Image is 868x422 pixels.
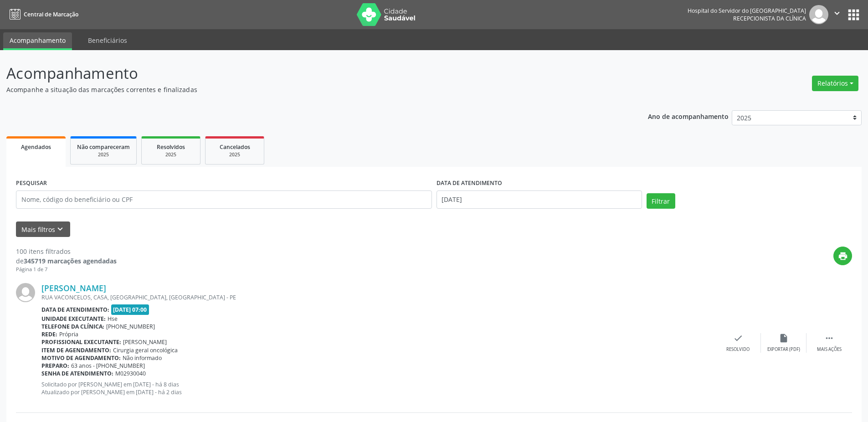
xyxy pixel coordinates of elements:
[779,333,789,343] i: insert_drive_file
[828,5,846,24] button: 
[24,10,78,18] span: Central de Marcação
[846,7,862,23] button: apps
[809,5,828,24] img: img
[833,247,852,265] button: print
[647,193,675,209] button: Filtrar
[41,370,113,377] b: Senha de atendimento:
[16,256,117,266] div: de
[106,323,155,330] span: [PHONE_NUMBER]
[16,247,117,256] div: 100 itens filtrados
[41,381,715,396] p: Solicitado por [PERSON_NAME] em [DATE] - há 8 dias Atualizado por [PERSON_NAME] em [DATE] - há 2 ...
[767,346,800,353] div: Exportar (PDF)
[41,338,121,346] b: Profissional executante:
[24,257,117,265] strong: 345719 marcações agendadas
[212,151,257,158] div: 2025
[41,306,109,314] b: Data de atendimento:
[812,76,858,91] button: Relatórios
[6,62,605,85] p: Acompanhamento
[123,354,162,362] span: Não informado
[688,7,806,15] div: Hospital do Servidor do [GEOGRAPHIC_DATA]
[41,362,69,370] b: Preparo:
[82,32,134,48] a: Beneficiários
[817,346,842,353] div: Mais ações
[220,143,250,151] span: Cancelados
[55,224,65,234] i: keyboard_arrow_down
[77,151,130,158] div: 2025
[111,304,149,315] span: [DATE] 07:00
[41,293,715,301] div: RUA VACONCELOS, CASA, [GEOGRAPHIC_DATA], [GEOGRAPHIC_DATA] - PE
[41,315,106,323] b: Unidade executante:
[16,221,70,237] button: Mais filtroskeyboard_arrow_down
[115,370,146,377] span: M02930040
[733,15,806,22] span: Recepcionista da clínica
[21,143,51,151] span: Agendados
[726,346,750,353] div: Resolvido
[16,283,35,302] img: img
[648,110,729,122] p: Ano de acompanhamento
[437,190,642,209] input: Selecione um intervalo
[59,330,78,338] span: Própria
[824,333,834,343] i: 
[832,8,842,18] i: 
[3,32,72,50] a: Acompanhamento
[41,283,106,293] a: [PERSON_NAME]
[41,346,111,354] b: Item de agendamento:
[41,323,104,330] b: Telefone da clínica:
[77,143,130,151] span: Não compareceram
[838,251,848,261] i: print
[71,362,145,370] span: 63 anos - [PHONE_NUMBER]
[123,338,167,346] span: [PERSON_NAME]
[157,143,185,151] span: Resolvidos
[41,354,121,362] b: Motivo de agendamento:
[733,333,743,343] i: check
[6,7,78,22] a: Central de Marcação
[16,190,432,209] input: Nome, código do beneficiário ou CPF
[437,176,502,190] label: DATA DE ATENDIMENTO
[41,330,57,338] b: Rede:
[16,176,47,190] label: PESQUISAR
[6,85,605,94] p: Acompanhe a situação das marcações correntes e finalizadas
[113,346,178,354] span: Cirurgia geral oncológica
[148,151,194,158] div: 2025
[108,315,118,323] span: Hse
[16,266,117,273] div: Página 1 de 7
